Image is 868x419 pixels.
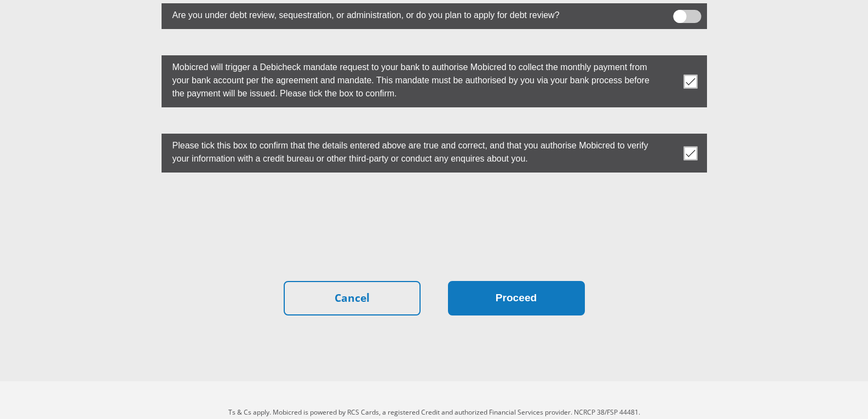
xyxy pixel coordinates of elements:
[448,281,585,315] button: Proceed
[130,407,738,417] p: Ts & Cs apply. Mobicred is powered by RCS Cards, a registered Credit and authorized Financial Ser...
[284,281,421,315] a: Cancel
[162,134,652,168] label: Please tick this box to confirm that the details entered above are true and correct, and that you...
[351,199,518,242] iframe: reCAPTCHA
[162,55,652,103] label: Mobicred will trigger a Debicheck mandate request to your bank to authorise Mobicred to collect t...
[162,3,652,25] label: Are you under debt review, sequestration, or administration, or do you plan to apply for debt rev...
